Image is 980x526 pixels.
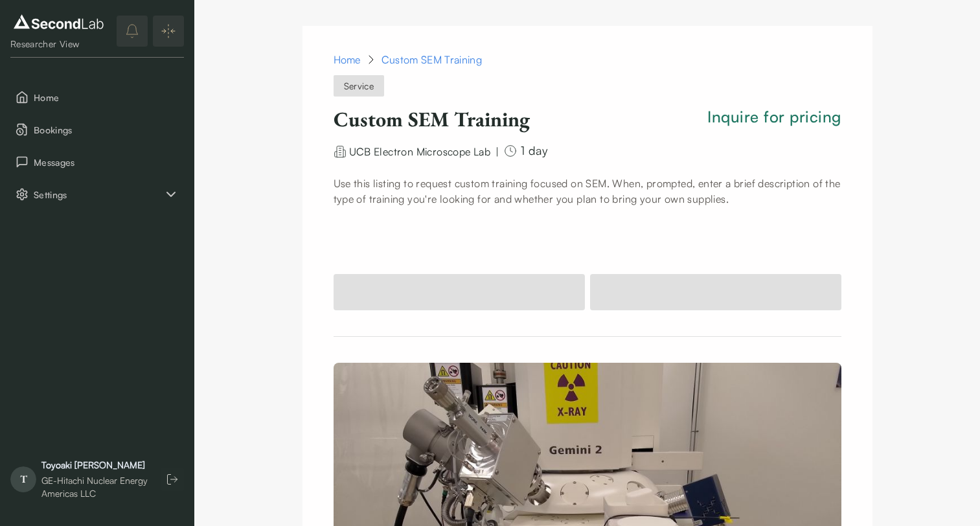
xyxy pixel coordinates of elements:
[382,52,482,67] div: Custom SEM Training
[34,188,163,201] span: Settings
[10,148,184,176] button: Messages
[349,144,491,157] a: UCB Electron Microscope Lab
[334,75,384,97] span: Service
[334,52,361,67] a: Home
[117,16,148,47] button: notifications
[41,474,148,500] div: GE-Hitachi Nuclear Energy Americas LLC
[334,176,841,207] p: Use this listing to request custom training focused on SEM. When, prompted, enter a brief descrip...
[10,466,36,492] span: T
[349,145,491,158] span: UCB Electron Microscope Lab
[34,123,179,137] span: Bookings
[334,106,703,132] h1: Custom SEM Training
[521,144,547,158] span: 1 day
[10,38,107,51] div: Researcher View
[707,106,841,128] span: Inquire for pricing
[161,468,184,491] button: Log out
[496,144,499,159] div: |
[10,181,184,208] div: Settings sub items
[34,155,179,169] span: Messages
[10,12,107,32] img: logo
[10,116,184,143] button: Bookings
[10,181,184,208] button: Settings
[153,16,184,47] button: Expand/Collapse sidebar
[41,459,148,472] div: Toyoaki [PERSON_NAME]
[34,91,179,104] span: Home
[10,84,184,111] button: Home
